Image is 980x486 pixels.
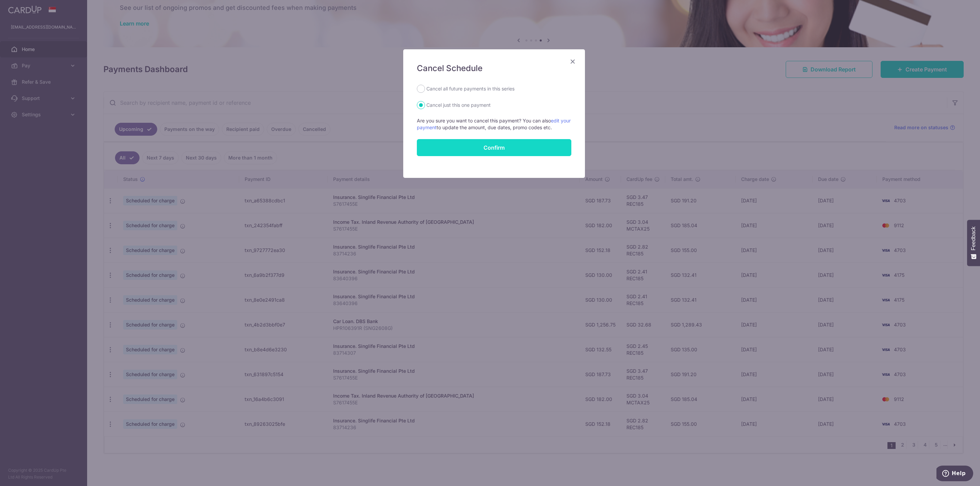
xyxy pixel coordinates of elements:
[426,85,514,93] label: Cancel all future payments in this series
[967,220,980,266] button: Feedback - Show survey
[970,227,977,250] span: Feedback
[426,101,491,109] label: Cancel just this one payment
[569,57,577,66] button: Close
[417,63,571,74] h5: Cancel Schedule
[417,139,571,156] button: Confirm
[417,117,571,131] p: Are you sure you want to cancel this payment? You can also to update the amount, due dates, promo...
[936,466,973,483] iframe: Opens a widget where you can find more information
